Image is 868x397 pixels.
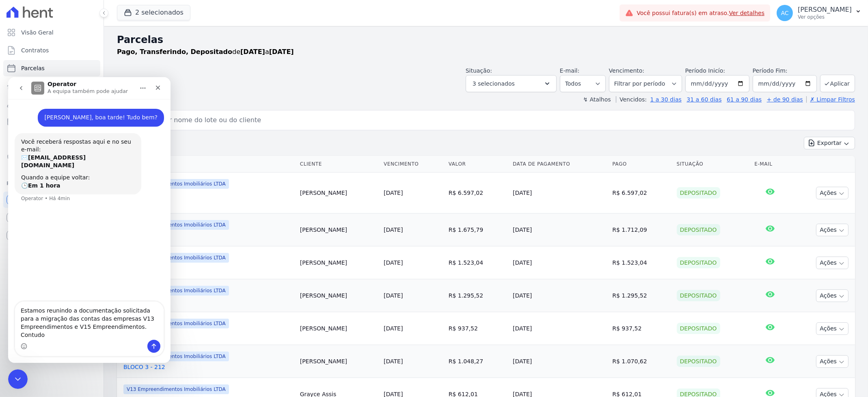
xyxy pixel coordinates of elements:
a: BLOCO 3 - 107 [123,264,294,272]
a: [DATE] [384,358,403,365]
a: BLOCO 3 - 112 [123,297,294,305]
td: R$ 937,52 [445,312,510,345]
td: R$ 1.523,04 [609,246,673,279]
span: Visão Geral [21,28,54,37]
label: E-mail: [560,67,580,74]
p: de a [117,47,294,57]
a: [DATE] [384,292,403,299]
label: Período Fim: [753,67,817,75]
button: Ações [816,289,849,302]
td: R$ 1.070,62 [609,345,673,378]
strong: Pago, Transferindo, Depositado [117,48,232,56]
a: BLOCO 03 - 203BLOCO 03 - 203 [123,190,294,207]
th: Vencimento [380,156,445,173]
button: Exportar [804,137,855,149]
th: Cliente [297,156,380,173]
span: V13 Empreendimentos Imobiliários LTDA [123,179,229,189]
span: V13 Empreendimentos Imobiliários LTDA [123,384,229,394]
span: 3 selecionados [473,79,515,88]
a: + de 90 dias [767,96,803,103]
td: [DATE] [510,173,609,214]
td: [PERSON_NAME] [297,279,380,312]
label: Situação: [466,67,492,74]
strong: [DATE] [240,48,265,56]
a: Recebíveis [3,192,100,208]
a: [DATE] [384,259,403,266]
div: Depositado [677,224,720,235]
button: AC [PERSON_NAME] Ver opções [770,2,868,24]
label: ↯ Atalhos [583,96,611,103]
td: R$ 1.523,04 [445,246,510,279]
label: Período Inicío: [685,67,725,74]
span: Contratos [21,46,49,54]
div: Quando a equipe voltar: 🕒 [13,97,127,112]
a: Minha Carteira [3,114,100,130]
a: Transferências [3,132,100,148]
td: R$ 1.295,52 [609,279,673,312]
textarea: Envie uma mensagem... [7,224,155,263]
span: V13 Empreendimentos Imobiliários LTDA [123,253,229,263]
div: Depositado [677,356,720,367]
div: Depositado [677,323,720,334]
label: Vencidos: [616,96,647,103]
button: Ações [816,224,849,236]
span: V13 Empreendimentos Imobiliários LTDA [123,220,229,230]
a: BLOCO 3 - 212 [123,363,294,371]
a: 1 a 30 dias [650,96,682,103]
button: 2 selecionados [117,5,190,20]
a: [DATE] [384,227,403,233]
th: Situação [674,156,751,173]
a: BLOCO 3 - 211 [123,330,294,338]
div: Depositado [677,187,720,198]
span: V13 Empreendimentos Imobiliários LTDA [123,319,229,328]
iframe: Intercom live chat [8,369,28,389]
span: BLOCO 03 - 203 [123,198,294,207]
b: Em 1 hora [20,105,52,112]
a: Conta Hent [3,209,100,226]
td: [DATE] [510,312,609,345]
label: Vencimento: [609,67,644,74]
th: E-mail [751,156,789,173]
td: [DATE] [510,345,609,378]
div: Depositado [677,257,720,268]
td: R$ 1.712,09 [609,214,673,246]
th: Pago [609,156,673,173]
a: 31 a 60 dias [687,96,721,103]
a: ✗ Limpar Filtros [806,96,855,103]
a: Visão Geral [3,24,100,41]
td: [DATE] [510,279,609,312]
td: [PERSON_NAME] [297,214,380,246]
button: Seletor de emoji [13,266,19,272]
button: Ações [816,257,849,269]
td: [PERSON_NAME] [297,345,380,378]
span: V13 Empreendimentos Imobiliários LTDA [123,352,229,361]
b: [EMAIL_ADDRESS][DOMAIN_NAME] [13,77,78,92]
a: BLOCO 3 - 105 [123,231,294,239]
th: Data de Pagamento [510,156,609,173]
a: Ver detalhes [729,10,765,16]
span: Você possui fatura(s) em atraso. [637,9,764,17]
a: Lotes [3,78,100,94]
a: [DATE] [384,325,403,332]
p: [PERSON_NAME] [798,6,852,14]
th: Valor [445,156,510,173]
td: R$ 1.675,79 [445,214,510,246]
a: [DATE] [384,190,403,196]
button: Ações [816,322,849,335]
div: Operator • Há 4min [13,119,62,124]
a: Clientes [3,96,100,112]
td: [DATE] [510,214,609,246]
td: R$ 6.597,02 [609,173,673,214]
a: Contratos [3,42,100,58]
iframe: Intercom live chat [8,77,171,363]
